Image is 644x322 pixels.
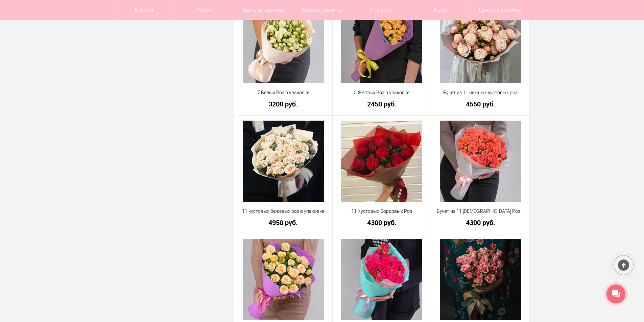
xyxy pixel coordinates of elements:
[243,2,324,83] img: 7 Белых Роз в упаковке
[337,208,427,215] a: 11 Кустовых Бордовых Роз
[243,239,324,320] img: 11 Бежевых Роз в упаковке
[436,89,525,96] a: Букет из 11 нежных кустовых роз
[440,2,521,83] img: Букет из 11 нежных кустовых роз
[239,89,328,96] a: 7 Белых Роз в упаковке
[440,239,521,320] img: 7 Розовых Роз под ленту
[239,219,328,226] a: 4950 руб.
[436,219,525,226] a: 4300 руб.
[341,2,422,83] img: 5 Желтых Роз в упаковке
[341,121,422,202] img: 11 Кустовых Бордовых Роз
[337,89,427,96] a: 5 Желтых Роз в упаковке
[440,121,521,202] img: Букет из 11 Коралловых Роз в упаковке
[337,100,427,107] a: 2450 руб.
[436,208,525,215] a: Букет из 11 [DEMOGRAPHIC_DATA] Роз в упаковке
[436,100,525,107] a: 4550 руб.
[243,121,324,202] img: 11 кустовых бежевых роз в упаковке
[337,219,427,226] a: 4300 руб.
[239,100,328,107] a: 3200 руб.
[239,208,328,215] a: 11 кустовых бежевых роз в упаковке
[341,239,422,320] img: 11 Ярко-Розовых в упаковке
